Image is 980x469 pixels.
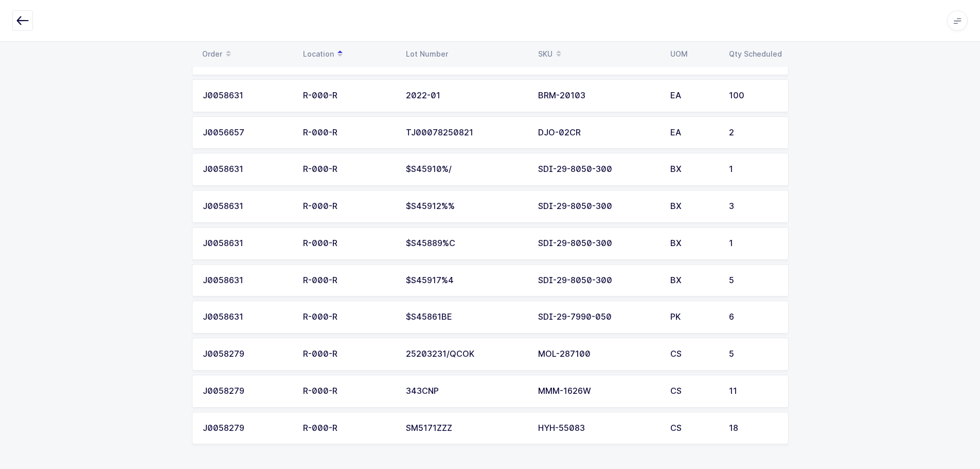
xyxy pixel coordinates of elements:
div: CS [670,350,717,359]
div: J0058631 [203,202,291,211]
div: $S45912%% [406,202,526,211]
div: J0058279 [203,350,291,359]
div: J0058279 [203,424,291,433]
div: $S45917%4 [406,276,526,285]
div: R-000-R [303,424,394,433]
div: J0058631 [203,239,291,248]
div: 11 [729,387,778,396]
div: SDI-29-7990-050 [538,312,658,322]
div: J0058631 [203,312,291,322]
div: SDI-29-8050-300 [538,239,658,248]
div: 343CNP [406,387,526,396]
div: SDI-29-8050-300 [538,276,658,285]
div: BX [670,202,717,211]
div: R-000-R [303,91,394,100]
div: MOL-287100 [538,350,658,359]
div: 2022-01 [406,91,526,100]
div: PK [670,312,717,322]
div: 25203231/QCOK [406,350,526,359]
div: R-000-R [303,312,394,322]
div: UOM [670,50,717,58]
div: J0058631 [203,276,291,285]
div: R-000-R [303,128,394,137]
div: BX [670,165,717,174]
div: SM5171ZZZ [406,424,526,433]
div: 6 [729,312,778,322]
div: 3 [729,202,778,211]
div: $S45889%C [406,239,526,248]
div: MMM-1626W [538,387,658,396]
div: SDI-29-8050-300 [538,165,658,174]
div: DJO-02CR [538,128,658,137]
div: SKU [538,45,658,63]
div: SDI-29-8050-300 [538,202,658,211]
div: 1 [729,239,778,248]
div: J0056657 [203,128,291,137]
div: BRM-20103 [538,91,658,100]
div: 1 [729,165,778,174]
div: R-000-R [303,350,394,359]
div: 100 [729,91,778,100]
div: J0058631 [203,165,291,174]
div: J0058631 [203,91,291,100]
div: 18 [729,424,778,433]
div: BX [670,239,717,248]
div: $S45910%/ [406,165,526,174]
div: CS [670,387,717,396]
div: EA [670,128,717,137]
div: BX [670,276,717,285]
div: EA [670,91,717,100]
div: 5 [729,350,778,359]
div: HYH-55083 [538,424,658,433]
div: R-000-R [303,202,394,211]
div: J0058279 [203,387,291,396]
div: 5 [729,276,778,285]
div: Location [303,45,394,63]
div: R-000-R [303,276,394,285]
div: R-000-R [303,239,394,248]
div: Order [202,45,291,63]
div: $S45861BE [406,312,526,322]
div: R-000-R [303,387,394,396]
div: CS [670,424,717,433]
div: R-000-R [303,165,394,174]
div: 2 [729,128,778,137]
div: TJ00078250821 [406,128,526,137]
div: Lot Number [406,50,526,58]
div: Qty Scheduled [729,50,782,58]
